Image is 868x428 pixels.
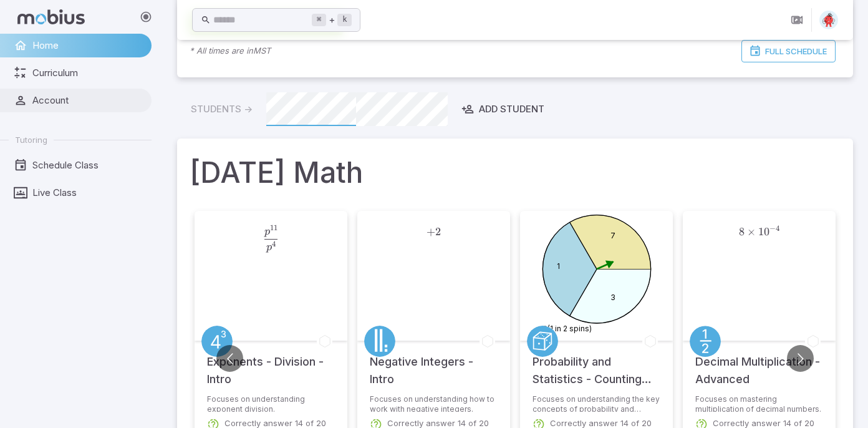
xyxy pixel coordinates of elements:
[427,225,435,238] span: +
[207,341,335,388] h5: Exponents - Division - Intro
[610,293,615,302] text: 3
[533,394,660,412] p: Focuses on understanding the key concepts of probability and counting.
[190,45,271,57] p: * All times are in MST
[32,158,143,172] span: Schedule Class
[610,231,615,240] text: 7
[266,242,272,253] span: p
[542,324,592,333] text: P(1 in 2 spins)
[819,11,838,29] img: circle.svg
[690,326,721,357] a: Fractions/Decimals
[201,326,233,357] a: Exponents
[461,102,544,116] div: Add Student
[769,223,776,232] span: −
[270,223,277,232] span: 11
[758,225,764,238] span: 1
[32,186,143,200] span: Live Class
[272,240,276,248] span: 4
[32,94,143,107] span: Account
[312,12,352,27] div: +
[533,341,660,388] h5: Probability and Statistics - Counting and Probability Foundations
[695,394,823,412] p: Focuses on mastering multiplication of decimal numbers.
[764,225,769,238] span: 0
[264,226,270,237] span: p
[32,39,143,52] span: Home
[739,225,745,238] span: 8
[370,341,498,388] h5: Negative Integers - Intro
[190,151,841,193] h1: [DATE] Math
[695,341,823,388] h5: Decimal Multiplication - Advanced
[747,225,756,238] span: ×
[776,223,779,232] span: 4
[312,14,326,26] kbd: ⌘
[785,8,809,32] button: Join in Zoom Client
[337,14,352,26] kbd: k
[787,345,814,372] button: Go to next slide
[527,326,558,357] a: Probability
[364,326,395,357] a: Numbers
[207,394,335,412] p: Focuses on understanding exponent division.
[370,394,498,412] p: Focuses on understanding how to work with negative integers.
[15,134,47,145] span: Tutoring
[435,225,441,238] span: 2
[216,345,243,372] button: Go to previous slide
[741,40,836,62] a: Full Schedule
[32,66,143,80] span: Curriculum
[277,225,279,242] span: ​
[557,261,560,271] text: 1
